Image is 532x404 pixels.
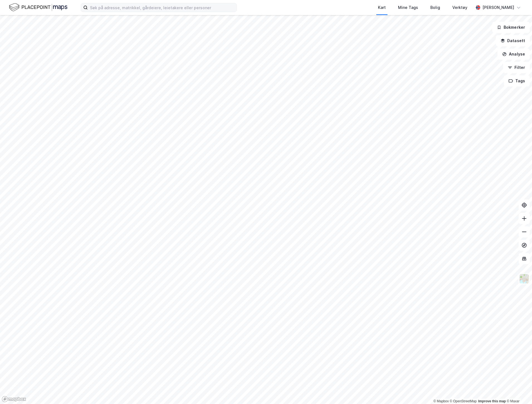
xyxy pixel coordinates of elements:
[88,3,236,12] input: Søk på adresse, matrikkel, gårdeiere, leietakere eller personer
[504,377,532,404] iframe: Chat Widget
[430,4,440,11] div: Bolig
[9,3,67,12] img: logo.f888ab2527a4732fd821a326f86c7f29.svg
[452,4,467,11] div: Verktøy
[504,377,532,404] div: Kontrollprogram for chat
[378,4,386,11] div: Kart
[482,4,514,11] div: [PERSON_NAME]
[398,4,418,11] div: Mine Tags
